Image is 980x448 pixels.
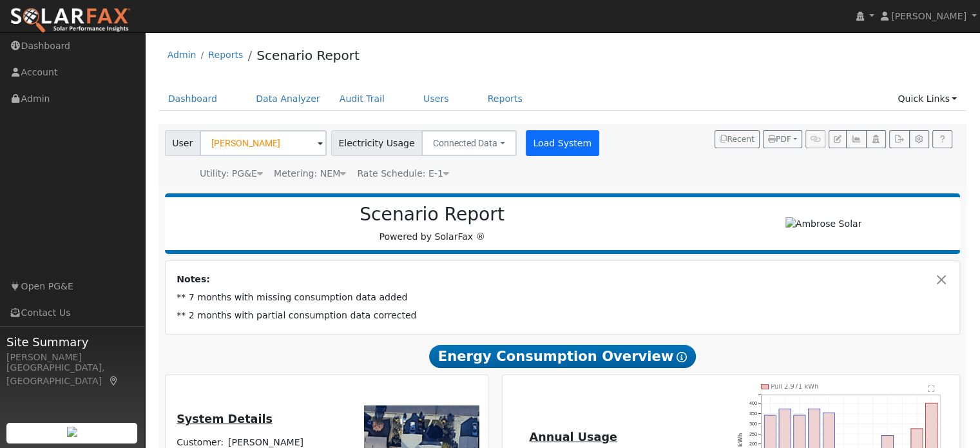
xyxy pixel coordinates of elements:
[829,130,847,148] button: Edit User
[891,11,966,21] span: [PERSON_NAME]
[200,130,327,156] input: Select a User
[10,7,131,34] img: SolarFax
[331,130,422,156] span: Electricity Usage
[935,273,948,286] button: Close
[677,352,687,362] i: Show Help
[6,333,138,351] span: Site Summary
[749,431,757,436] text: 250
[478,87,532,111] a: Reports
[357,168,449,179] span: Alias: None
[529,431,617,443] u: Annual Usage
[749,421,757,427] text: 300
[909,130,929,148] button: Settings
[889,130,909,148] button: Export Interval Data
[888,87,966,111] a: Quick Links
[67,427,77,437] img: retrieve
[6,351,138,364] div: [PERSON_NAME]
[866,130,886,148] button: Login As
[429,345,696,368] span: Energy Consumption Overview
[171,204,693,244] div: Powered by SolarFax ®
[177,413,273,425] u: System Details
[175,289,951,307] td: ** 7 months with missing consumption data added
[414,87,459,111] a: Users
[928,385,936,393] text: 
[108,376,120,386] a: Map
[749,400,757,406] text: 400
[421,130,517,156] button: Connected Data
[846,130,866,148] button: Multi-Series Graph
[330,87,394,111] a: Audit Trail
[715,130,760,148] button: Recent
[932,130,952,148] a: Help Link
[178,204,686,226] h2: Scenario Report
[200,167,263,180] div: Utility: PG&E
[159,87,227,111] a: Dashboard
[165,130,200,156] span: User
[749,441,757,447] text: 200
[6,361,138,388] div: [GEOGRAPHIC_DATA], [GEOGRAPHIC_DATA]
[768,135,791,144] span: PDF
[208,50,243,60] a: Reports
[175,307,951,325] td: ** 2 months with partial consumption data corrected
[526,130,599,156] button: Load System
[763,130,802,148] button: PDF
[785,217,862,231] img: Ambrose Solar
[749,411,757,416] text: 350
[246,87,330,111] a: Data Analyzer
[168,50,197,60] a: Admin
[274,167,346,180] div: Metering: NEM
[177,274,210,284] strong: Notes:
[771,383,819,390] text: Pull 2,971 kWh
[256,48,360,63] a: Scenario Report
[738,433,744,447] text: kWh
